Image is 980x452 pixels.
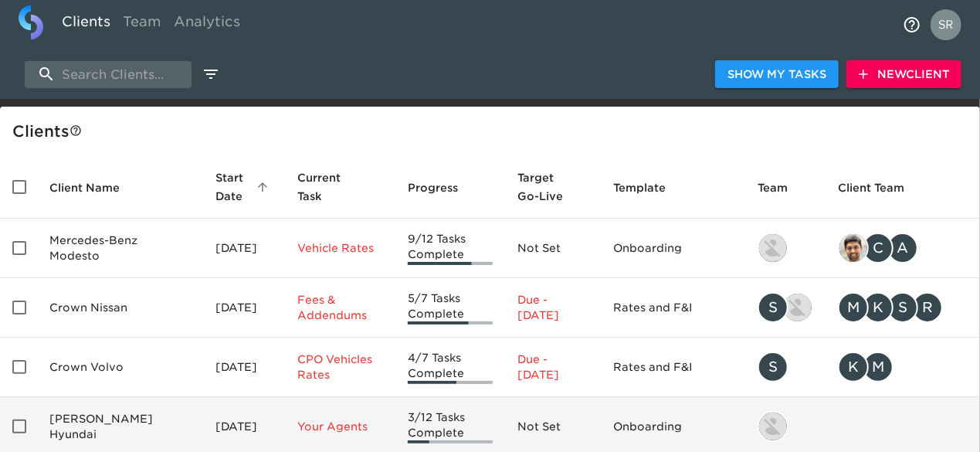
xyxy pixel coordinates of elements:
[912,292,943,323] div: R
[517,292,588,323] p: Due - [DATE]
[408,178,478,197] span: Progress
[168,5,246,43] a: Analytics
[715,60,839,89] button: Show My Tasks
[727,65,826,84] span: Show My Tasks
[56,5,117,43] a: Clients
[297,168,364,206] span: This is the next Task in this Hub that should be completed
[517,168,588,206] span: Target Go-Live
[203,219,285,278] td: [DATE]
[839,234,867,262] img: sandeep@simplemnt.com
[859,65,949,84] span: New Client
[887,233,918,263] div: A
[758,292,813,323] div: savannah@roadster.com, austin@roadster.com
[613,178,686,197] span: Template
[297,352,384,382] p: CPO Vehicles Rates
[887,292,918,323] div: S
[759,413,787,440] img: kevin.lo@roadster.com
[215,168,273,206] span: Start Date
[37,278,203,338] td: Crown Nissan
[297,240,384,256] p: Vehicle Rates
[601,338,745,397] td: Rates and F&I
[37,219,203,278] td: Mercedes-Benz Modesto
[759,234,787,262] img: kevin.lo@roadster.com
[517,168,568,206] span: Calculated based on the start date and the duration of all Tasks contained in this Hub.
[838,178,924,197] span: Client Team
[758,233,813,263] div: kevin.lo@roadster.com
[601,219,745,278] td: Onboarding
[297,292,384,323] p: Fees & Addendums
[49,178,140,197] span: Client Name
[863,233,894,263] div: C
[517,352,588,382] p: Due - [DATE]
[395,338,505,397] td: 4/7 Tasks Complete
[203,278,285,338] td: [DATE]
[931,9,961,40] img: Profile
[758,411,813,442] div: kevin.lo@roadster.com
[838,352,869,382] div: K
[863,292,894,323] div: K
[25,61,192,88] input: search
[784,294,812,321] img: austin@roadster.com
[297,419,384,434] p: Your Agents
[203,338,285,397] td: [DATE]
[395,278,505,338] td: 5/7 Tasks Complete
[838,292,869,323] div: M
[838,292,968,323] div: mcooley@crowncars.com, kwilson@crowncars.com, sparent@crowncars.com, rrobins@crowncars.com
[12,119,974,144] div: Client s
[838,233,968,263] div: sandeep@simplemnt.com, clayton.mandel@roadster.com, angelique.nurse@roadster.com
[758,352,813,382] div: savannah@roadster.com
[846,60,961,89] button: NewClient
[758,352,788,382] div: S
[838,352,968,382] div: kwilson@crowncars.com, mcooley@crowncars.com
[758,292,788,323] div: S
[758,178,808,197] span: Team
[19,5,43,39] img: logo
[894,6,931,43] button: notifications
[117,5,168,43] a: Team
[198,61,224,87] button: edit
[297,168,384,206] span: Current Task
[70,124,82,137] svg: This is a list of all of your clients and clients shared with you
[601,278,745,338] td: Rates and F&I
[395,219,505,278] td: 9/12 Tasks Complete
[505,219,601,278] td: Not Set
[863,352,894,382] div: M
[37,338,203,397] td: Crown Volvo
